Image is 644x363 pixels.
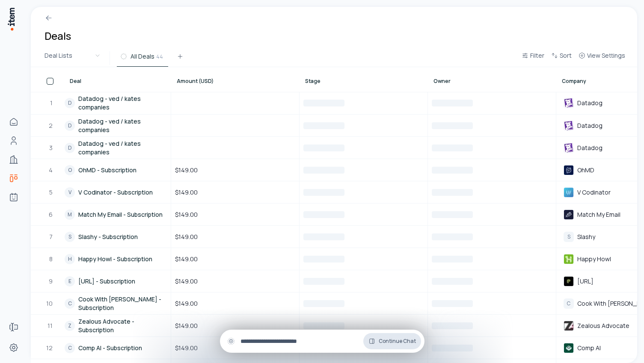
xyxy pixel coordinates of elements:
img: OhMD [564,165,574,175]
div: DatadogDatadog [557,117,641,134]
img: Datadog [564,98,574,108]
span: 2 [49,121,53,130]
img: Zealous Advocate [564,321,574,331]
a: Companies [5,151,22,168]
span: Datadog [577,122,602,130]
span: V Codinator [577,189,611,196]
div: O [65,165,75,175]
div: S [564,232,574,242]
div: D [65,121,75,131]
a: HHappy Howl - Subscription [65,248,170,269]
span: 12 [46,344,53,352]
span: $149.00 [175,299,198,308]
span: 8 [49,255,53,263]
a: CCook With [PERSON_NAME] - Subscription [65,293,170,314]
span: $149.00 [175,210,198,219]
span: $149.00 [175,344,198,352]
a: Home [5,113,22,130]
a: deals [5,170,22,187]
span: Zealous Advocate [577,322,629,330]
span: 5 [49,188,53,197]
span: View Settings [587,51,625,60]
div: E [65,276,75,286]
div: V CodinatorV Codinator [557,184,641,201]
div: Continue Chat [220,330,424,353]
img: Comp AI [564,343,574,353]
span: $149.00 [175,277,198,286]
a: DDatadog - ved / kates companies [65,92,170,114]
a: CComp AI - Subscription [65,337,170,358]
div: SSlashy [557,228,641,245]
div: C [65,343,75,353]
th: Owner [428,67,556,92]
th: Company [556,67,642,92]
span: $149.00 [175,233,198,241]
a: VV Codinator - Subscription [65,182,170,203]
div: Zealous AdvocateZealous Advocate [557,317,641,334]
a: Agents [5,189,22,206]
span: 3 [49,144,53,152]
div: Comp AIComp AI [557,339,641,357]
a: Forms [5,319,22,336]
span: OhMD [577,166,594,174]
button: Sort [548,50,575,66]
div: C [65,298,75,309]
span: [URL] [577,277,594,285]
img: Match My Email [564,210,574,220]
span: Happy Howl [577,255,611,263]
a: Contacts [5,132,22,149]
div: DatadogDatadog [557,139,641,156]
a: SSlashy - Subscription [65,226,170,247]
span: Slashy [577,233,595,241]
div: Match My EmailMatch My Email [557,206,641,223]
span: 1 [50,99,53,107]
a: DDatadog - ved / kates companies [65,115,170,136]
span: All Deals [131,52,154,61]
span: $149.00 [175,322,198,330]
a: Settings [5,339,22,356]
span: $149.00 [175,255,198,263]
span: Filter [530,51,544,60]
span: 9 [49,277,53,286]
span: Deal [70,78,81,85]
button: All Deals44 [117,51,168,67]
span: Sort [560,51,572,60]
span: Company [562,78,586,85]
button: View Settings [575,50,629,66]
span: 11 [47,322,53,330]
span: 7 [49,233,53,241]
button: Filter [518,50,548,66]
img: Datadog [564,143,574,153]
div: DatadogDatadog [557,94,641,112]
div: Z [65,321,75,331]
div: M [65,210,75,220]
span: Datadog [577,99,602,107]
div: OhMDOhMD [557,162,641,179]
img: Entelligence.AI [564,276,574,286]
th: Amount (USD) [171,67,300,92]
div: D [65,98,75,108]
div: CCook With [PERSON_NAME] [557,295,641,312]
span: Continue Chat [379,338,416,345]
span: $149.00 [175,166,198,174]
a: DDatadog - ved / kates companies [65,137,170,158]
div: V [65,187,75,198]
img: Happy Howl [564,254,574,264]
span: Owner [433,78,451,85]
span: 6 [49,210,53,219]
img: Datadog [564,121,574,131]
a: ZZealous Advocate - Subscription [65,315,170,336]
div: Entelligence.AI[URL] [557,273,641,290]
span: Stage [305,78,321,85]
span: 10 [46,299,53,308]
img: V Codinator [564,187,574,198]
a: E[URL] - Subscription [65,271,170,292]
span: Datadog [577,144,602,152]
h1: Deals [45,29,71,43]
div: D [65,143,75,153]
button: Continue Chat [363,333,421,349]
div: H [65,254,75,264]
img: Item Brain Logo [7,7,15,31]
span: Comp AI [577,344,601,352]
span: 4 [49,166,53,174]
